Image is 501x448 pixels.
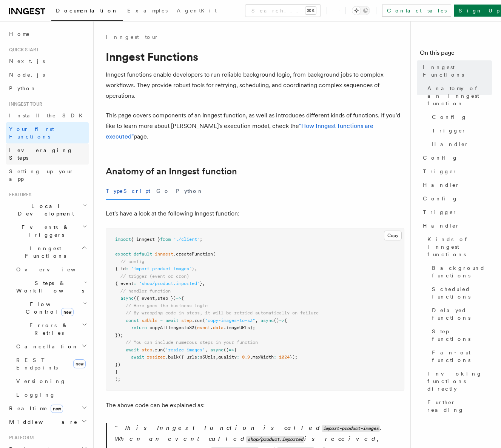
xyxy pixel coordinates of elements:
[142,347,152,353] span: step
[6,101,42,107] span: Inngest tour
[6,242,89,263] button: Inngest Functions
[424,396,492,417] a: Further reading
[73,359,86,368] span: new
[16,266,94,272] span: Overview
[13,388,89,402] a: Logging
[6,109,89,122] a: Install the SDK
[115,237,131,242] span: import
[115,377,120,382] span: );
[245,5,321,17] button: Search...⌘K
[200,237,202,242] span: ;
[432,113,467,121] span: Config
[424,82,492,110] a: Anatomy of an Inngest function
[155,251,173,257] span: inngest
[242,354,250,360] span: 0.9
[13,279,84,294] span: Steps & Workflows
[224,325,255,330] span: .imageURLs);
[13,353,89,374] a: REST Endpointsnew
[9,126,54,140] span: Your first Functions
[131,325,147,330] span: return
[61,308,74,316] span: new
[13,319,89,340] button: Errors & Retries
[246,436,304,443] code: shop/product.imported
[173,237,200,242] span: "./client"
[16,378,66,384] span: Versioning
[224,347,229,353] span: ()
[205,347,208,353] span: ,
[6,68,89,82] a: Node.js
[9,85,37,91] span: Python
[429,346,492,367] a: Fan-out functions
[115,362,120,367] span: })
[9,168,74,182] span: Setting up your app
[179,354,197,360] span: ({ urls
[9,30,30,38] span: Home
[6,143,89,165] a: Leveraging Steps
[429,110,492,124] a: Config
[106,400,404,411] p: The above code can be explained as:
[13,276,89,297] button: Steps & Workflows
[6,47,39,53] span: Quick start
[305,7,316,14] kbd: ⌘K
[250,354,253,360] span: ,
[216,354,218,360] span: ,
[427,399,492,414] span: Further reading
[384,231,402,240] button: Copy
[13,340,89,353] button: Cancellation
[234,347,237,353] span: {
[176,296,181,301] span: =>
[6,418,78,426] span: Middleware
[126,318,139,323] span: const
[427,370,492,393] span: Invoking functions directly
[6,415,89,429] button: Middleware
[432,306,492,322] span: Delayed functions
[106,166,237,177] a: Anatomy of an Inngest function
[197,354,200,360] span: :
[420,205,492,219] a: Trigger
[126,347,139,353] span: await
[202,318,205,323] span: (
[9,147,73,161] span: Leveraging Steps
[253,354,274,360] span: maxWidth
[274,354,276,360] span: :
[429,303,492,325] a: Delayed functions
[6,27,89,41] a: Home
[6,223,82,239] span: Events & Triggers
[427,85,492,107] span: Anatomy of an Inngest function
[115,281,134,286] span: { event
[279,354,290,360] span: 1024
[6,165,89,186] a: Setting up your app
[13,343,79,350] span: Cancellation
[13,322,82,337] span: Errors & Retries
[126,310,319,316] span: // By wrapping code in steps, it will be retried automatically on failure
[6,82,89,95] a: Python
[134,281,136,286] span: :
[56,8,118,14] span: Documentation
[147,354,165,360] span: resizer
[274,318,279,323] span: ()
[427,236,492,258] span: Kinds of Inngest functions
[423,222,460,229] span: Handler
[237,354,239,360] span: :
[51,2,123,21] a: Documentation
[134,251,152,257] span: default
[115,266,126,271] span: { id
[420,151,492,165] a: Config
[322,425,380,432] code: import-product-images
[205,318,255,323] span: "copy-images-to-s3"
[429,124,492,137] a: Trigger
[420,165,492,178] a: Trigger
[51,405,63,413] span: new
[156,183,170,200] button: Go
[120,274,189,279] span: // trigger (event or cron)
[126,340,258,345] span: // You can include numerous steps in your function
[134,296,155,301] span: ({ event
[155,296,157,301] span: ,
[181,318,192,323] span: step
[6,192,31,198] span: Features
[423,154,458,162] span: Config
[423,208,457,216] span: Trigger
[157,296,176,301] span: step })
[6,202,82,217] span: Local Development
[139,281,200,286] span: "shop/product.imported"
